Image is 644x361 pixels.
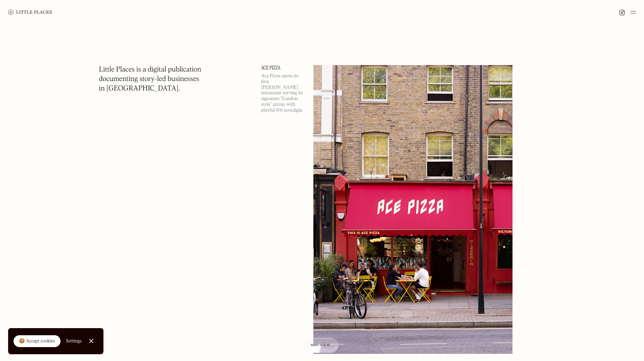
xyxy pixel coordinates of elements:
[14,335,61,347] a: 🍪 Accept cookies
[261,65,305,71] a: Ace Pizza
[66,339,82,343] div: Settings
[311,343,330,347] span: Map view
[19,338,55,345] div: 🍪 Accept cookies
[99,65,201,94] h1: Little Places is a digital publication documenting story-led businesses in [GEOGRAPHIC_DATA].
[313,65,513,354] img: Ace Pizza
[261,73,305,113] p: Ace Pizza opens its first [PERSON_NAME] restaurant serving its signature “London-style” pizzas wi...
[85,334,98,348] a: Close Cookie Popup
[303,338,338,353] a: Map view
[66,334,82,349] a: Settings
